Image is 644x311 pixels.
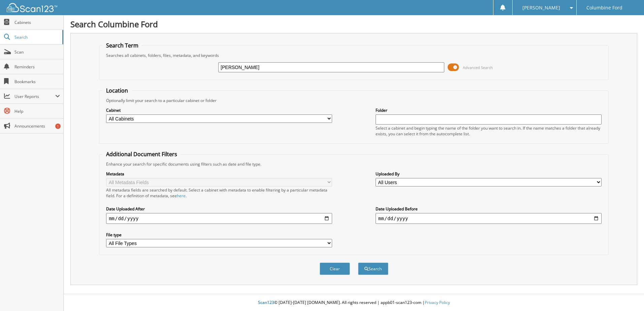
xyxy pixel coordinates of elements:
[425,300,450,305] a: Privacy Policy
[177,193,186,199] a: here
[320,263,350,275] button: Clear
[106,232,332,238] label: File type
[106,171,332,177] label: Metadata
[103,150,181,158] legend: Additional Document Filters
[103,42,142,49] legend: Search Term
[14,94,55,99] span: User Reports
[258,300,274,305] span: Scan123
[376,125,602,137] div: Select a cabinet and begin typing the name of the folder you want to search in. If the name match...
[7,3,57,12] img: scan123-logo-white.svg
[64,295,644,311] div: © [DATE]-[DATE] [DOMAIN_NAME]. All rights reserved | appb01-scan123-com |
[106,187,332,199] div: All metadata fields are searched by default. Select a cabinet with metadata to enable filtering b...
[103,53,605,58] div: Searches all cabinets, folders, files, metadata, and keywords
[55,124,61,129] div: 1
[14,123,60,129] span: Announcements
[358,263,388,275] button: Search
[103,161,605,167] div: Enhance your search for specific documents using filters such as date and file type.
[14,64,60,70] span: Reminders
[106,107,332,113] label: Cabinet
[106,213,332,224] input: start
[103,98,605,103] div: Optionally limit your search to a particular cabinet or folder
[376,213,602,224] input: end
[522,6,560,10] span: [PERSON_NAME]
[106,206,332,212] label: Date Uploaded After
[463,65,493,70] span: Advanced Search
[103,87,131,94] legend: Location
[14,108,60,114] span: Help
[586,6,622,10] span: Columbine Ford
[14,49,60,55] span: Scan
[376,206,602,212] label: Date Uploaded Before
[14,34,59,40] span: Search
[376,171,602,177] label: Uploaded By
[14,79,60,84] span: Bookmarks
[376,107,602,113] label: Folder
[14,20,60,25] span: Cabinets
[70,19,637,30] h1: Search Columbine Ford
